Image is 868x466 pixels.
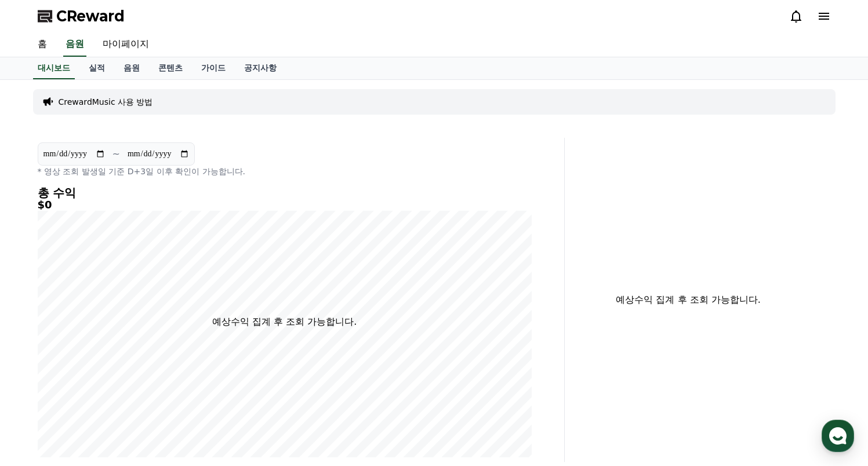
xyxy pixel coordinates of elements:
p: 예상수익 집계 후 조회 가능합니다. [574,293,803,307]
button: 운영시간 보기 [147,91,212,105]
span: 대화 [106,385,120,394]
a: CReward [38,7,125,25]
a: 홈 [28,32,56,57]
a: 대화 [77,367,150,396]
a: 홈 [3,367,77,396]
a: CrewardMusic 사용 방법 [59,96,153,108]
a: CReward안녕하세요 크리워드입니다.문의사항을 남겨주세요 :) [14,118,212,163]
a: 음원 [114,57,149,79]
h4: 총 수익 [38,186,532,199]
span: 홈 [37,384,43,394]
a: 가이드 [192,57,235,79]
span: CReward [56,7,125,25]
p: ~ [112,147,120,161]
a: 설정 [150,367,223,396]
a: 문의하기 [16,170,210,198]
a: 공지사항 [235,57,286,79]
h5: $0 [38,199,532,211]
span: 설정 [179,384,193,394]
div: 안녕하세요 크리워드입니다. [43,133,189,145]
a: 콘텐츠 [149,57,192,79]
a: 음원 [63,32,86,57]
a: 대시보드 [33,57,75,79]
a: 마이페이지 [93,32,158,57]
span: 내일 오전 8:30부터 운영해요 [73,203,167,212]
div: CReward [43,123,212,133]
a: 채널톡이용중 [88,230,138,240]
b: 채널톡 [100,231,119,238]
span: 이용중 [100,231,138,238]
p: * 영상 조회 발생일 기준 D+3일 이후 확인이 가능합니다. [38,166,532,177]
p: 예상수익 집계 후 조회 가능합니다. [212,315,357,329]
div: 문의사항을 남겨주세요 :) [43,145,189,156]
a: 실적 [79,57,114,79]
span: 운영시간 보기 [152,93,199,104]
span: 문의하기 [89,178,124,190]
h1: CReward [14,87,82,105]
